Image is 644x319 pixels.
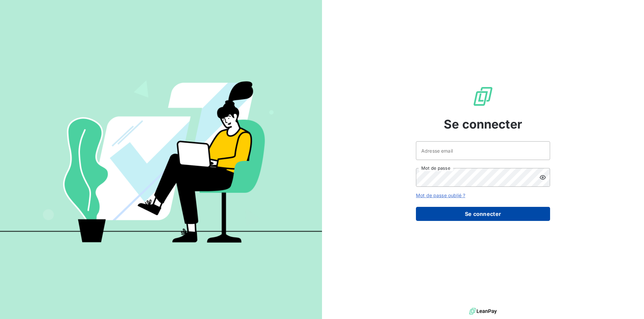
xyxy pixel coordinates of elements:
[472,86,494,107] img: Logo LeanPay
[416,192,465,198] a: Mot de passe oublié ?
[416,207,550,221] button: Se connecter
[469,306,497,316] img: logo
[416,141,550,160] input: placeholder
[444,115,522,133] span: Se connecter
